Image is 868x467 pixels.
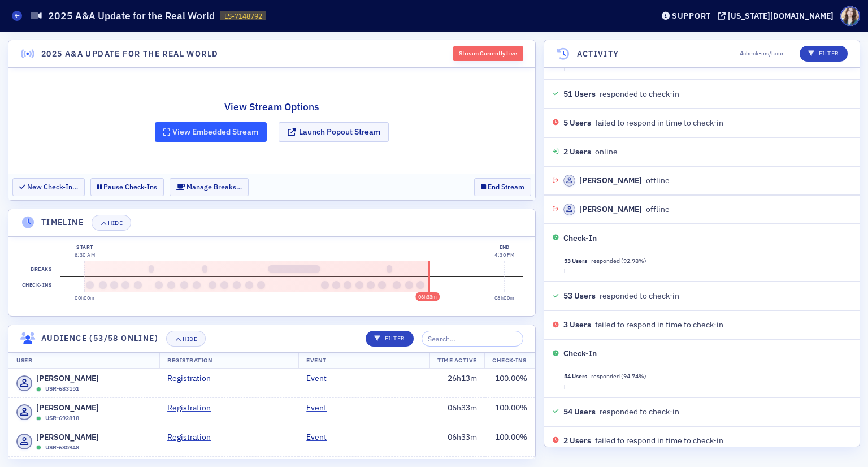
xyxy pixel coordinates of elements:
[36,387,41,392] div: Online
[8,352,159,369] th: User
[740,49,784,58] span: 4 check-ins/hour
[159,352,298,369] th: Registration
[728,11,834,21] div: [US_STATE][DOMAIN_NAME]
[429,398,485,427] td: 06h33m
[36,431,99,443] span: [PERSON_NAME]
[563,319,591,331] span: 3 Users
[75,243,95,251] div: Start
[108,220,123,226] div: Hide
[564,257,587,266] span: 53 Users
[45,443,79,452] span: USR-685948
[170,178,249,196] button: Manage Breaks…
[563,290,596,302] span: 53 Users
[155,100,389,114] h2: View Stream Options
[494,243,514,251] div: End
[579,175,642,187] div: [PERSON_NAME]
[366,331,414,347] button: Filter
[167,402,219,414] a: Registration
[41,48,219,60] h4: 2025 A&A Update for the Real World
[306,373,335,384] a: Event
[600,406,679,418] span: responded to check-in
[36,373,99,384] span: [PERSON_NAME]
[75,252,95,258] time: 8:30 AM
[563,146,591,158] span: 2 Users
[298,352,429,369] th: Event
[484,352,535,369] th: Check-Ins
[418,293,437,300] time: 06h33m
[45,414,79,423] span: USR-692818
[12,178,85,196] button: New Check-In…
[800,46,848,62] button: Filter
[563,348,597,360] div: Check-In
[29,261,54,277] label: Breaks
[563,175,670,187] div: offline
[718,12,837,20] button: [US_STATE][DOMAIN_NAME]
[453,46,523,61] div: Stream Currently Live
[595,117,723,129] span: failed to respond in time to check-in
[672,11,711,21] div: Support
[48,9,215,23] h1: 2025 A&A Update for the Real World
[20,277,54,293] label: Check-ins
[808,49,839,58] p: Filter
[564,372,587,381] span: 54 Users
[429,352,485,369] th: Time Active
[595,435,723,447] span: failed to respond in time to check-in
[155,122,267,142] button: View Embedded Stream
[563,204,670,215] div: offline
[429,369,485,397] td: 26h13m
[591,372,646,381] span: responded ( 94.74 %)
[41,332,158,344] h4: Audience (53/58 online)
[183,336,197,342] div: Hide
[595,146,618,158] span: online
[167,373,219,384] a: Registration
[279,122,389,142] button: Launch Popout Stream
[36,416,41,421] div: Online
[166,331,206,347] button: Hide
[474,178,531,196] button: End Stream
[92,215,131,231] button: Hide
[563,232,597,244] div: Check-In
[563,88,596,100] span: 51 Users
[41,217,84,228] h4: Timeline
[600,88,679,100] span: responded to check-in
[75,295,95,301] time: 00h00m
[563,117,591,129] span: 5 Users
[840,6,860,26] span: Profile
[591,257,646,266] span: responded ( 92.98 %)
[579,204,642,215] div: [PERSON_NAME]
[306,431,335,443] a: Event
[90,178,164,196] button: Pause Check-Ins
[485,369,535,397] td: 100.00 %
[595,319,723,331] span: failed to respond in time to check-in
[563,435,591,447] span: 2 Users
[563,406,596,418] span: 54 Users
[485,398,535,427] td: 100.00 %
[494,252,514,258] time: 4:30 PM
[429,427,485,456] td: 06h33m
[45,384,79,394] span: USR-683151
[485,427,535,456] td: 100.00 %
[167,431,219,443] a: Registration
[36,402,99,414] span: [PERSON_NAME]
[224,11,262,21] span: LS-7148792
[36,445,41,450] div: Online
[494,295,515,301] time: 08h00m
[374,334,405,343] p: Filter
[577,48,619,60] h4: Activity
[306,402,335,414] a: Event
[600,290,679,302] span: responded to check-in
[422,331,523,347] input: Search…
